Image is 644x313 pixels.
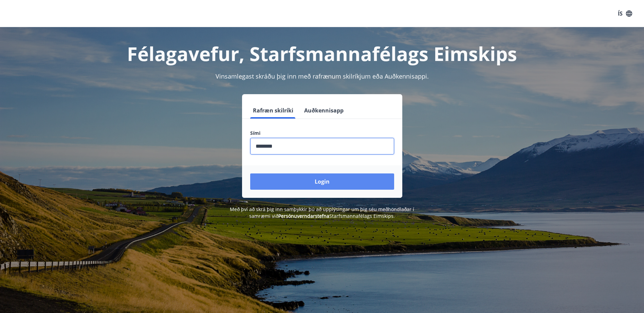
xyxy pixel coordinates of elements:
span: Vinsamlegast skráðu þig inn með rafrænum skilríkjum eða Auðkennisappi. [216,72,429,80]
button: ÍS [614,7,636,20]
a: Persónuverndarstefna [278,213,329,219]
h1: Félagavefur, Starfsmannafélags Eimskips [86,41,558,66]
span: Með því að skrá þig inn samþykkir þú að upplýsingar um þig séu meðhöndlaðar í samræmi við Starfsm... [230,206,414,219]
button: Login [250,173,394,190]
label: Sími [250,130,394,137]
button: Rafræn skilríki [250,102,296,119]
button: Auðkennisapp [301,102,346,119]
